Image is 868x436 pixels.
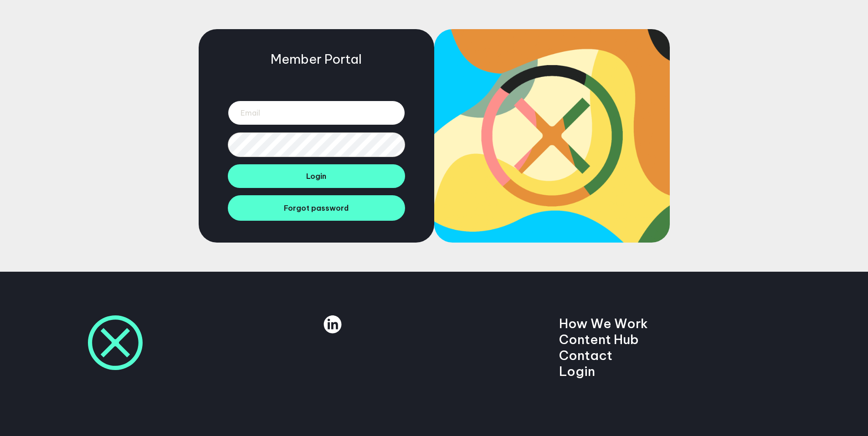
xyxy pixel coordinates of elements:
[559,331,639,347] a: Content Hub
[228,195,405,221] a: Forgot password
[228,101,405,125] input: Email
[559,363,595,379] a: Login
[306,172,326,181] span: Login
[228,164,405,188] button: Login
[559,315,648,331] a: How We Work
[559,347,612,363] a: Contact
[271,51,362,67] h5: Member Portal
[284,203,349,213] span: Forgot password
